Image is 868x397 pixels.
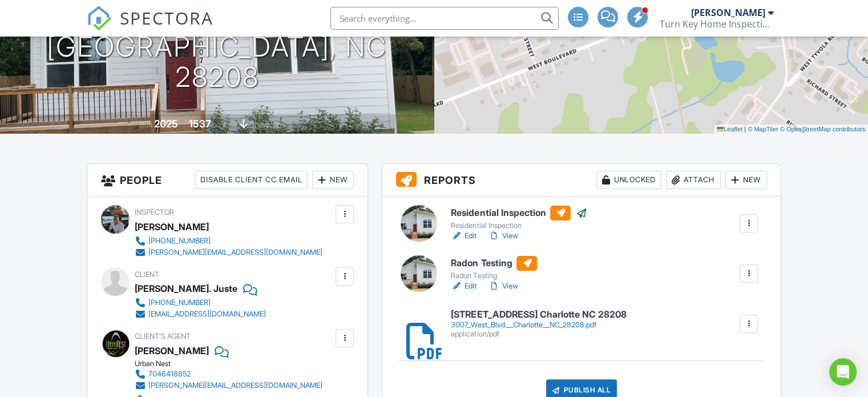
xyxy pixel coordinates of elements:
div: Attach [666,171,721,189]
a: [PERSON_NAME] [135,342,209,359]
a: [PERSON_NAME][EMAIL_ADDRESS][DOMAIN_NAME] [135,380,322,391]
span: | [744,126,746,133]
div: Unlocked [596,171,661,189]
a: Residential Inspection Residential Inspection [451,206,587,231]
img: The Best Home Inspection Software - Spectora [87,6,112,31]
a: © MapTiler [748,126,778,133]
h6: Radon Testing [451,256,537,271]
div: [PERSON_NAME]. Juste [135,280,237,297]
div: Disable Client CC Email [195,171,308,189]
div: Urban Nest [135,359,332,368]
span: sq. ft. [213,121,229,129]
a: Radon Testing Radon Testing [451,256,537,281]
div: application/pdf [451,330,626,339]
a: View [488,280,518,292]
div: Open Intercom Messenger [829,358,857,386]
div: 1537 [189,118,211,130]
div: [EMAIL_ADDRESS][DOMAIN_NAME] [148,310,266,319]
div: [PERSON_NAME][EMAIL_ADDRESS][DOMAIN_NAME] [148,381,322,390]
span: Inspector [135,208,174,216]
a: Edit [451,230,477,242]
h3: People [87,164,368,197]
span: Built [140,121,152,129]
span: SPECTORA [120,6,213,30]
div: Turn Key Home Inspections, LLC [660,18,774,30]
h3: Reports [382,164,781,197]
div: New [312,171,354,189]
div: 7046418852 [148,370,191,379]
div: [PHONE_NUMBER] [148,298,211,307]
h1: [STREET_ADDRESS] [GEOGRAPHIC_DATA], NC 28208 [18,2,416,92]
a: [PHONE_NUMBER] [135,297,266,308]
a: Leaflet [717,126,742,133]
div: 2025 [154,118,178,130]
div: Radon Testing [451,271,537,280]
div: [PERSON_NAME] [135,218,209,235]
a: [PHONE_NUMBER] [135,235,322,247]
a: [STREET_ADDRESS] Charlotte NC 28208 3007_West_Blvd.__Charlotte__NC_28208.pdf application/pdf [451,310,626,339]
h6: [STREET_ADDRESS] Charlotte NC 28208 [451,310,626,320]
a: [PERSON_NAME][EMAIL_ADDRESS][DOMAIN_NAME] [135,247,322,258]
span: crawlspace [249,121,285,129]
div: [PERSON_NAME] [691,7,765,18]
a: SPECTORA [87,15,213,39]
a: View [488,230,518,242]
span: Client's Agent [135,332,191,340]
a: [EMAIL_ADDRESS][DOMAIN_NAME] [135,308,266,320]
div: [PERSON_NAME][EMAIL_ADDRESS][DOMAIN_NAME] [148,248,322,257]
div: 3007_West_Blvd.__Charlotte__NC_28208.pdf [451,320,626,330]
span: Client [135,270,159,279]
h6: Residential Inspection [451,206,587,220]
div: Residential Inspection [451,221,587,230]
div: [PHONE_NUMBER] [148,236,211,246]
a: Edit [451,280,477,292]
a: © OpenStreetMap contributors [780,126,865,133]
input: Search everything... [330,7,559,30]
a: 7046418852 [135,368,322,380]
div: New [725,171,767,189]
